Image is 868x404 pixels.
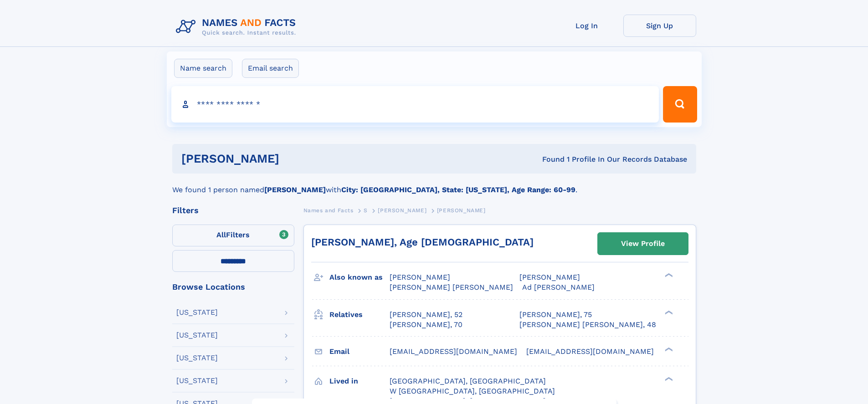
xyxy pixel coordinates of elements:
[176,354,218,362] div: [US_STATE]
[216,230,226,239] span: All
[390,387,555,395] span: W [GEOGRAPHIC_DATA], [GEOGRAPHIC_DATA]
[341,185,575,194] b: City: [GEOGRAPHIC_DATA], State: [US_STATE], Age Range: 60-99
[663,376,673,382] div: ❯
[329,270,390,285] h3: Also known as
[526,347,654,356] span: [EMAIL_ADDRESS][DOMAIN_NAME]
[264,185,326,194] b: [PERSON_NAME]
[329,373,390,389] h3: Lived in
[172,225,294,246] label: Filters
[411,154,687,164] div: Found 1 Profile In Our Records Database
[172,283,294,291] div: Browse Locations
[176,309,218,316] div: [US_STATE]
[522,283,595,291] span: Ad [PERSON_NAME]
[598,233,688,255] a: View Profile
[176,332,218,339] div: [US_STATE]
[378,205,426,216] a: [PERSON_NAME]
[437,207,486,214] span: [PERSON_NAME]
[172,174,696,195] div: We found 1 person named with .
[623,15,696,37] a: Sign Up
[519,310,592,320] a: [PERSON_NAME], 75
[171,86,659,123] input: search input
[390,320,462,330] a: [PERSON_NAME], 70
[172,15,303,39] img: Logo Names and Facts
[390,377,546,385] span: [GEOGRAPHIC_DATA], [GEOGRAPHIC_DATA]
[663,86,697,123] button: Search Button
[329,307,390,322] h3: Relatives
[663,272,673,278] div: ❯
[390,273,450,281] span: [PERSON_NAME]
[364,205,368,216] a: S
[621,233,665,254] div: View Profile
[176,377,218,384] div: [US_STATE]
[519,273,580,281] span: [PERSON_NAME]
[172,206,294,215] div: Filters
[311,236,534,248] a: [PERSON_NAME], Age [DEMOGRAPHIC_DATA]
[303,205,354,216] a: Names and Facts
[663,346,673,352] div: ❯
[390,310,462,320] a: [PERSON_NAME], 52
[390,283,513,291] span: [PERSON_NAME] [PERSON_NAME]
[242,59,299,78] label: Email search
[378,207,426,214] span: [PERSON_NAME]
[663,309,673,315] div: ❯
[390,347,517,356] span: [EMAIL_ADDRESS][DOMAIN_NAME]
[329,344,390,359] h3: Email
[519,320,656,330] a: [PERSON_NAME] [PERSON_NAME], 48
[181,153,411,164] h1: [PERSON_NAME]
[174,59,232,78] label: Name search
[364,207,368,214] span: S
[550,15,623,37] a: Log In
